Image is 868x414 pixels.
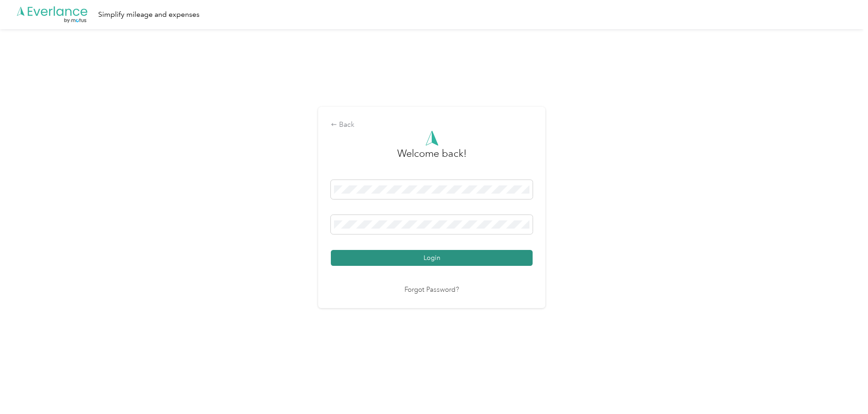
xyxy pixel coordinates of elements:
h3: greeting [397,146,467,170]
div: Back [331,120,533,130]
div: Simplify mileage and expenses [98,9,200,20]
a: Forgot Password? [404,285,459,295]
iframe: Everlance-gr Chat Button Frame [817,363,868,414]
button: Login [331,250,533,266]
